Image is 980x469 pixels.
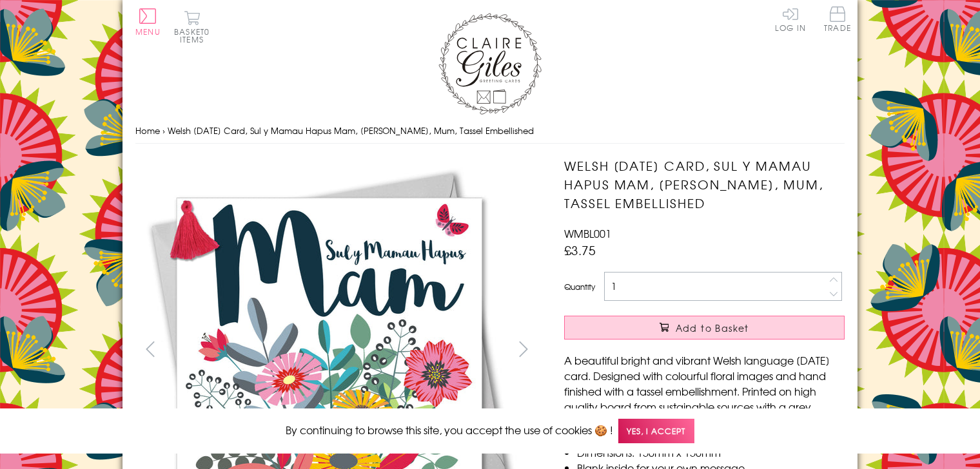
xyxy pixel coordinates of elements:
h1: Welsh [DATE] Card, Sul y Mamau Hapus Mam, [PERSON_NAME], Mum, Tassel Embellished [564,157,845,212]
span: Welsh [DATE] Card, Sul y Mamau Hapus Mam, [PERSON_NAME], Mum, Tassel Embellished [168,124,534,137]
nav: breadcrumbs [135,118,845,144]
button: Add to Basket [564,316,845,340]
p: A beautiful bright and vibrant Welsh language [DATE] card. Designed with colourful floral images ... [564,352,845,430]
span: Yes, I accept [618,419,694,444]
a: Trade [824,6,851,34]
span: Add to Basket [676,321,749,334]
span: 0 items [180,26,210,45]
span: WMBL001 [564,225,611,241]
button: Menu [135,8,161,35]
span: £3.75 [564,241,596,259]
a: Log In [775,6,806,32]
button: next [509,334,538,363]
span: › [162,124,165,137]
img: Claire Giles Greetings Cards [438,13,542,115]
button: prev [135,334,164,363]
span: Menu [135,26,161,37]
button: Basket0 items [174,10,210,43]
label: Quantity [564,281,595,292]
span: Trade [824,6,851,32]
a: Home [135,124,160,137]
